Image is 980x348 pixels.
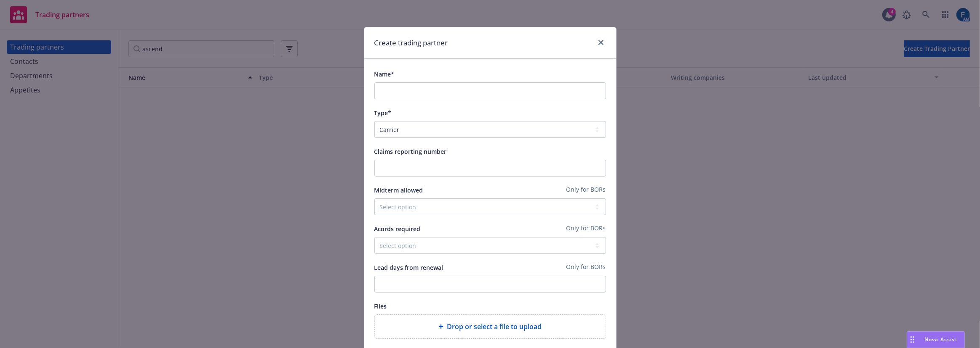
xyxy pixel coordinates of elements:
div: Drop or select a file to upload [374,314,606,339]
span: Only for BORs [566,224,606,234]
span: Acords required [374,225,421,233]
h1: Create trading partner [374,37,448,48]
div: Drag to move [907,332,918,348]
a: close [596,37,606,47]
span: Name* [374,70,395,78]
span: Midterm allowed [374,186,423,194]
span: Only for BORs [566,262,606,272]
button: Nova Assist [907,331,965,348]
span: Files [374,302,387,310]
span: Type* [374,109,392,117]
span: Drop or select a file to upload [447,322,542,332]
span: Lead days from renewal [374,264,443,272]
span: Only for BORs [566,185,606,195]
span: Nova Assist [924,336,958,343]
span: Claims reporting number [374,148,447,156]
